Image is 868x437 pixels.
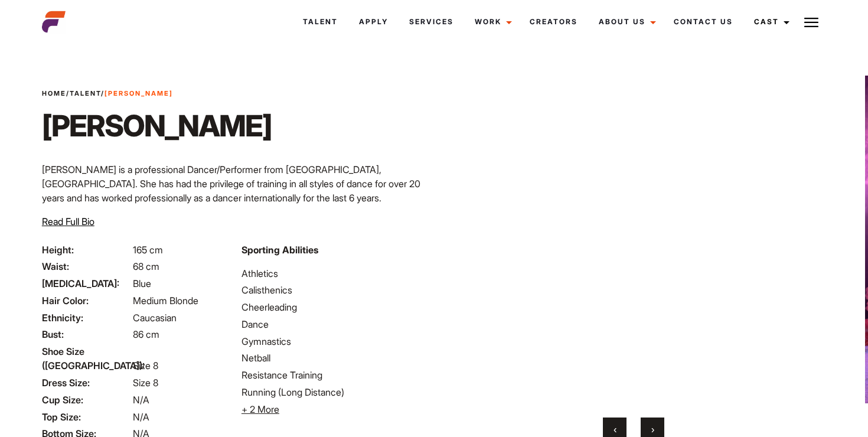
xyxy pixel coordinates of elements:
span: 86 cm [133,328,159,340]
a: About Us [588,6,663,38]
li: Running (Long Distance) [242,385,427,399]
a: Talent [70,89,101,97]
span: Dress Size: [42,376,130,390]
p: [PERSON_NAME] is a professional Dancer/Performer from [GEOGRAPHIC_DATA], [GEOGRAPHIC_DATA]. She h... [42,162,427,262]
li: Gymnastics [242,334,427,348]
img: Burger icon [804,15,818,30]
li: Athletics [242,266,427,281]
span: Previous [614,423,616,435]
li: Dance [242,317,427,331]
span: + 2 More [242,403,279,415]
span: 165 cm [133,244,163,256]
span: Top Size: [42,410,130,424]
button: Read Full Bio [42,214,94,229]
img: cropped-aefm-brand-fav-22-square.png [42,10,66,34]
a: Contact Us [663,6,743,38]
span: Medium Blonde [133,295,198,306]
li: Calisthenics [242,283,427,297]
span: Hair Color: [42,293,130,308]
li: Cheerleading [242,300,427,314]
a: Services [399,6,464,38]
a: Work [464,6,519,38]
a: Home [42,89,66,97]
span: Waist: [42,259,130,273]
a: Talent [292,6,348,38]
a: Creators [519,6,588,38]
span: Size 8 [133,360,158,371]
span: Read Full Bio [42,216,94,227]
span: Ethnicity: [42,311,130,325]
span: / / [42,89,173,99]
span: Bust: [42,327,130,341]
span: Next [651,423,654,435]
span: Cup Size: [42,393,130,407]
span: Size 8 [133,377,158,389]
span: Caucasian [133,312,177,324]
span: Height: [42,243,130,257]
a: Apply [348,6,399,38]
span: N/A [133,394,149,406]
a: Cast [743,6,797,38]
strong: [PERSON_NAME] [105,89,173,97]
span: Shoe Size ([GEOGRAPHIC_DATA]): [42,344,130,373]
li: Netball [242,351,427,365]
li: Resistance Training [242,368,427,382]
video: Your browser does not support the video tag. [462,76,805,403]
span: 68 cm [133,260,159,272]
h1: [PERSON_NAME] [42,108,272,144]
span: N/A [133,411,149,423]
strong: Sporting Abilities [242,244,318,256]
span: [MEDICAL_DATA]: [42,276,130,291]
span: Blue [133,278,151,289]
